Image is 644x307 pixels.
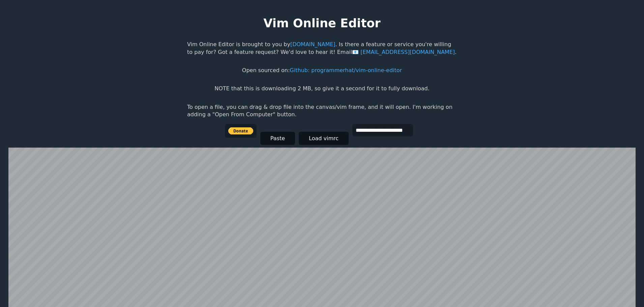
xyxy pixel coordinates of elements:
p: NOTE that this is downloading 2 MB, so give it a second for it to fully download. [214,85,429,92]
a: [EMAIL_ADDRESS][DOMAIN_NAME] [352,49,455,55]
a: Github: programmerhat/vim-online-editor [290,67,402,73]
button: Load vimrc [299,132,349,145]
p: To open a file, you can drag & drop file into the canvas/vim frame, and it will open. I'm working... [187,103,457,119]
h1: Vim Online Editor [263,15,380,31]
p: Vim Online Editor is brought to you by . Is there a feature or service you're willing to pay for?... [187,41,457,56]
a: [DOMAIN_NAME] [290,41,335,48]
button: Paste [260,132,295,145]
p: Open sourced on: [242,67,402,74]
